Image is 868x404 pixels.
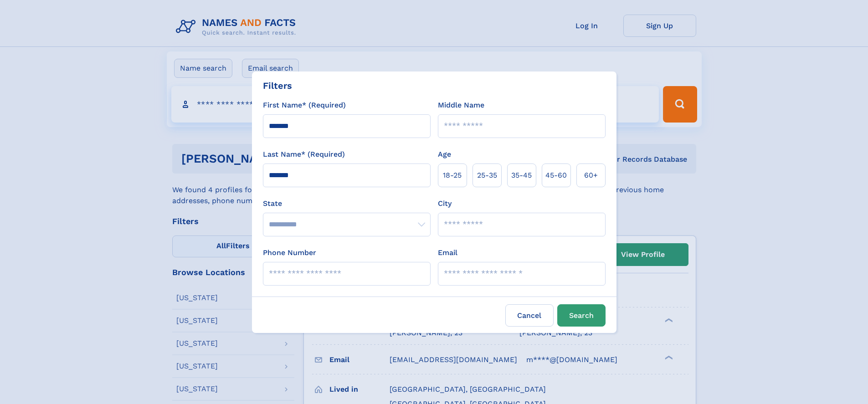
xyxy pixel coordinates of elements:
[584,170,598,181] span: 60+
[438,100,484,111] label: Middle Name
[477,170,497,181] span: 25‑35
[438,198,452,209] label: City
[505,304,554,327] label: Cancel
[511,170,532,181] span: 35‑45
[545,170,567,181] span: 45‑60
[557,304,606,327] button: Search
[263,198,431,209] label: State
[263,100,346,111] label: First Name* (Required)
[438,149,451,160] label: Age
[263,149,345,160] label: Last Name* (Required)
[443,170,462,181] span: 18‑25
[438,247,457,258] label: Email
[263,247,316,258] label: Phone Number
[263,79,292,92] div: Filters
